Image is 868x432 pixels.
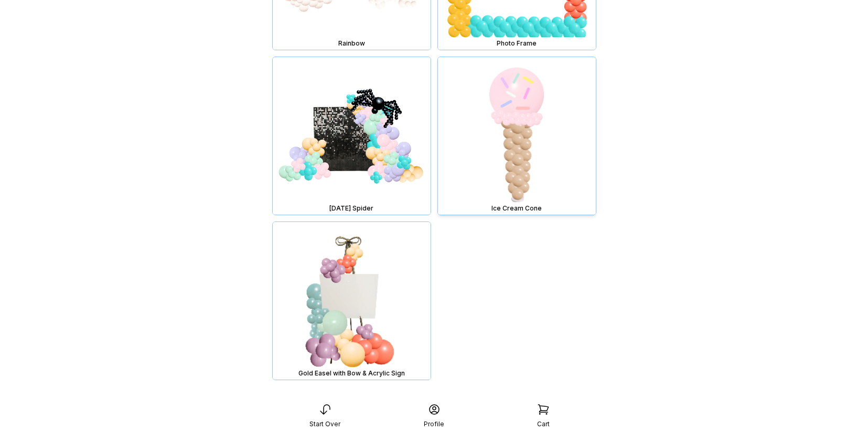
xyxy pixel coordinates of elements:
div: Photo Frame [440,39,594,48]
img: Ice Cream Cone [438,57,596,215]
div: Gold Easel with Bow & Acrylic Sign [275,369,428,378]
img: Gold Easel with Bow & Acrylic Sign [273,222,431,380]
img: Halloween Spider [273,57,431,215]
div: Cart [537,420,550,428]
div: Ice Cream Cone [440,204,594,213]
div: Rainbow [275,39,428,48]
div: [DATE] Spider [275,204,428,213]
div: Profile [424,420,444,428]
div: Start Over [309,420,340,428]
